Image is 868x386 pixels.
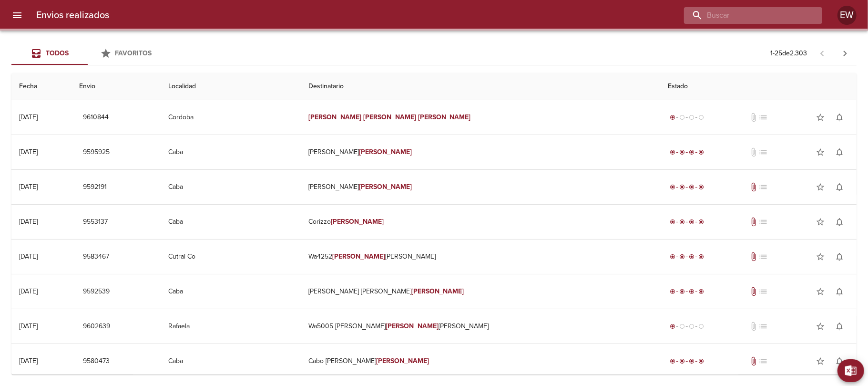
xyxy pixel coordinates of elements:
span: radio_button_checked [670,289,675,294]
span: notifications_none [835,252,844,261]
em: [PERSON_NAME] [331,218,384,226]
span: radio_button_checked [670,358,675,364]
span: radio_button_checked [689,358,694,364]
span: No tiene pedido asociado [758,322,768,331]
span: notifications_none [835,217,844,227]
span: No tiene pedido asociado [758,147,768,157]
span: radio_button_checked [698,219,704,225]
span: radio_button_checked [689,149,694,155]
span: radio_button_unchecked [698,115,704,120]
button: Activar notificaciones [830,143,849,162]
div: [DATE] [19,322,38,330]
div: Entregado [668,287,706,296]
td: [PERSON_NAME] [PERSON_NAME] [301,274,660,309]
span: radio_button_checked [679,289,685,294]
button: Activar notificaciones [830,177,849,197]
span: radio_button_unchecked [689,115,694,120]
td: Caba [161,205,301,239]
span: Tiene documentos adjuntos [749,356,758,366]
button: Agregar a favoritos [811,247,830,266]
div: [DATE] [19,357,38,365]
div: Tabs Envios [11,42,164,65]
button: 9602639 [79,318,114,335]
span: notifications_none [835,356,844,366]
button: Agregar a favoritos [811,143,830,162]
td: Cabo [PERSON_NAME] [301,344,660,378]
em: [PERSON_NAME] [376,357,429,365]
em: [PERSON_NAME] [359,148,412,156]
span: notifications_none [835,287,844,296]
span: radio_button_checked [679,219,685,225]
th: Fecha [11,73,71,100]
span: notifications_none [835,113,844,122]
span: star_border [816,287,825,296]
div: Entregado [668,252,706,261]
span: radio_button_checked [698,149,704,155]
span: 9592191 [83,181,107,193]
span: radio_button_checked [670,115,675,120]
th: Localidad [161,73,301,100]
span: Favoritos [115,49,152,57]
span: Tiene documentos adjuntos [749,217,758,227]
button: Agregar a favoritos [811,177,830,197]
span: radio_button_checked [670,219,675,225]
span: No tiene pedido asociado [758,217,768,227]
div: EW [837,6,857,25]
button: 9595925 [79,144,113,161]
em: [PERSON_NAME] [386,322,439,330]
button: Exportar Excel [837,359,864,382]
button: Activar notificaciones [830,352,849,371]
span: radio_button_checked [670,184,675,190]
span: Tiene documentos adjuntos [749,182,758,192]
span: Pagina anterior [811,48,834,58]
span: Tiene documentos adjuntos [749,252,758,261]
span: star_border [816,252,825,261]
button: Activar notificaciones [830,282,849,301]
th: Envio [71,73,161,100]
td: [PERSON_NAME] [301,135,660,169]
span: 9610844 [83,112,109,124]
em: [PERSON_NAME] [418,113,471,121]
td: Rafaela [161,309,301,344]
button: 9610844 [79,109,112,126]
span: Todos [46,49,69,57]
button: 9553137 [79,213,112,231]
td: [PERSON_NAME] [301,170,660,204]
input: buscar [684,7,806,24]
span: No tiene pedido asociado [758,356,768,366]
button: 9592191 [79,178,111,196]
span: No tiene pedido asociado [758,113,768,122]
em: [PERSON_NAME] [308,113,361,121]
span: star_border [816,147,825,157]
span: radio_button_checked [679,149,685,155]
th: Estado [660,73,857,100]
span: radio_button_checked [698,289,704,294]
td: Wa4252 [PERSON_NAME] [301,240,660,274]
p: 1 - 25 de 2.303 [770,49,807,58]
span: radio_button_unchecked [689,323,694,329]
span: No tiene documentos adjuntos [749,322,758,331]
div: [DATE] [19,252,38,261]
span: star_border [816,217,825,227]
em: [PERSON_NAME] [332,252,385,261]
span: radio_button_checked [679,184,685,190]
span: radio_button_checked [698,358,704,364]
span: radio_button_checked [679,358,685,364]
div: [DATE] [19,183,38,191]
div: Entregado [668,217,706,227]
span: star_border [816,356,825,366]
span: radio_button_checked [670,254,675,260]
span: 9592539 [83,286,110,298]
button: Agregar a favoritos [811,108,830,127]
div: [DATE] [19,218,38,226]
span: Tiene documentos adjuntos [749,287,758,296]
div: Entregado [668,182,706,192]
td: Caba [161,274,301,309]
button: Agregar a favoritos [811,282,830,301]
td: Cutral Co [161,240,301,274]
span: 9583467 [83,251,109,263]
button: 9592539 [79,283,113,301]
td: Caba [161,135,301,169]
th: Destinatario [301,73,660,100]
button: menu [6,4,29,27]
